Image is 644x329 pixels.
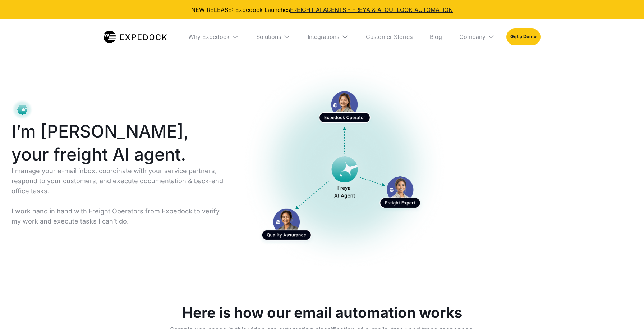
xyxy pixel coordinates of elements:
div: Solutions [256,33,281,40]
a: Customer Stories [360,19,418,54]
div: Integrations [308,33,339,40]
a: FREIGHT AI AGENTS - FREYA & AI OUTLOOK AUTOMATION [290,6,453,13]
p: I manage your e-mail inbox, coordinate with your service partners, respond to your customers, and... [11,166,229,226]
h1: I’m [PERSON_NAME], your freight AI agent. [11,120,229,166]
div: Why Expedock [188,33,230,40]
h1: Here is how our email automation works [182,304,462,321]
div: NEW RELEASE: Expedock Launches [6,6,638,14]
a: Blog [424,19,448,54]
a: Get a Demo [506,28,540,45]
div: Company [459,33,486,40]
